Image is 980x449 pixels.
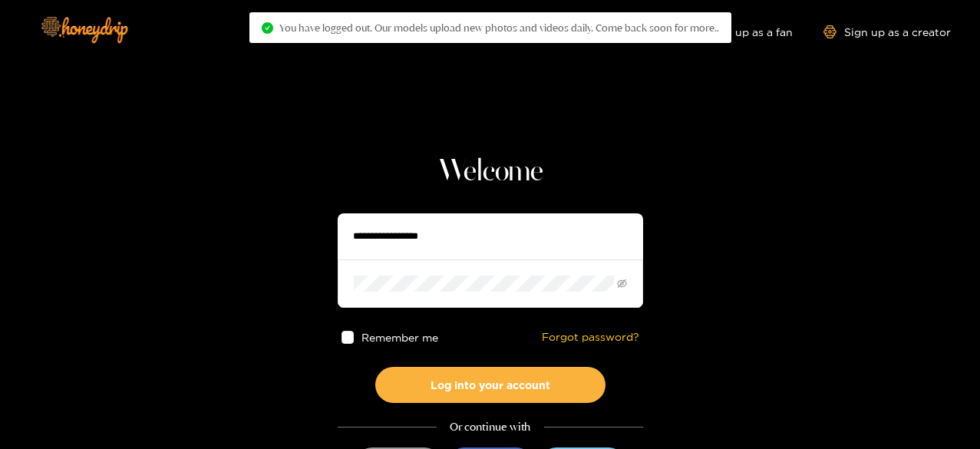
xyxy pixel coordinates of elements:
span: You have logged out. Our models upload new photos and videos daily. Come back soon for more.. [279,21,719,34]
a: Sign up as a fan [688,25,793,38]
a: Forgot password? [542,331,639,344]
button: Log into your account [375,367,605,403]
h1: Welcome [338,154,643,190]
span: Remember me [361,332,438,343]
span: check-circle [262,22,273,34]
div: Or continue with [338,418,643,436]
span: eye-invisible [617,279,627,289]
a: Sign up as a creator [823,25,951,38]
